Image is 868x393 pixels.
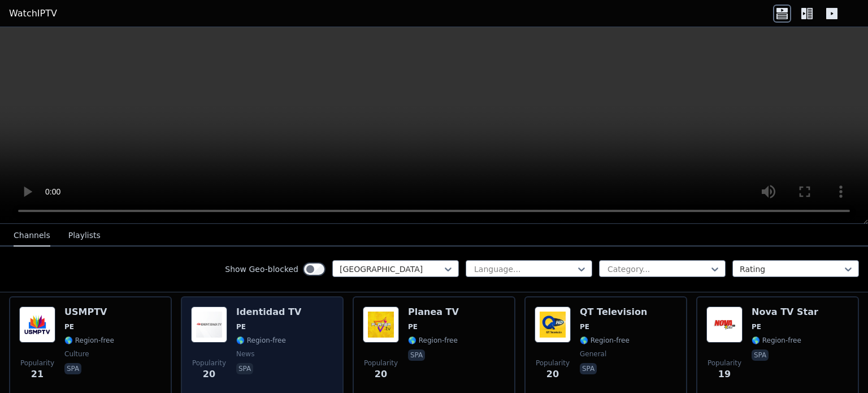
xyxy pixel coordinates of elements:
[31,368,44,381] span: 21
[19,306,55,343] img: USMPTV
[752,306,818,318] h6: Nova TV Star
[68,225,101,247] button: Playlists
[20,359,54,368] span: Popularity
[752,336,801,345] span: 🌎 Region-free
[752,349,769,361] p: spa
[375,368,387,381] span: 20
[64,349,89,359] span: culture
[64,322,74,331] span: PE
[14,225,50,247] button: Channels
[236,322,246,331] span: PE
[580,336,630,345] span: 🌎 Region-free
[191,306,227,343] img: Identidad TV
[718,368,731,381] span: 19
[408,306,459,318] h6: Planea TV
[546,368,559,381] span: 20
[408,349,425,361] p: spa
[706,306,743,343] img: Nova TV Star
[408,322,418,331] span: PE
[236,306,301,318] h6: Identidad TV
[236,349,254,359] span: news
[752,322,761,331] span: PE
[64,363,81,374] p: spa
[408,336,458,345] span: 🌎 Region-free
[236,363,253,374] p: spa
[708,359,741,368] span: Popularity
[580,306,647,318] h6: QT Television
[580,322,589,331] span: PE
[192,359,226,368] span: Popularity
[580,349,606,359] span: general
[203,368,215,381] span: 20
[363,306,399,343] img: Planea TV
[64,306,114,318] h6: USMPTV
[535,306,571,343] img: QT Television
[364,359,398,368] span: Popularity
[225,264,298,275] label: Show Geo-blocked
[536,359,570,368] span: Popularity
[580,363,597,374] p: spa
[64,336,114,345] span: 🌎 Region-free
[9,7,57,20] a: WatchIPTV
[236,336,286,345] span: 🌎 Region-free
